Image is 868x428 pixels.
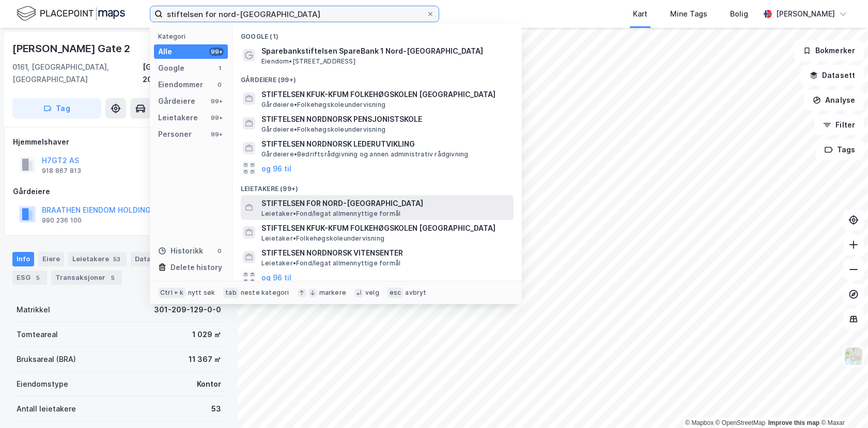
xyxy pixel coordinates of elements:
[816,378,868,428] div: Kontrollprogram for chat
[261,125,385,134] span: Gårdeiere • Folkehøgskoleundervisning
[197,378,221,390] div: Kontor
[816,139,864,160] button: Tags
[261,57,355,66] span: Eiendom • [STREET_ADDRESS]
[261,272,291,284] button: og 96 til
[776,8,835,20] div: [PERSON_NAME]
[189,353,221,366] div: 11 367 ㎡
[816,378,868,428] iframe: Chat Widget
[319,289,346,297] div: markere
[388,288,404,298] div: esc
[801,65,864,86] button: Datasett
[12,40,132,57] div: [PERSON_NAME] Gate 2
[261,88,509,101] span: STIFTELSEN KFUK-KFUM FOLKEHØGSKOLEN [GEOGRAPHIC_DATA]
[211,403,221,415] div: 53
[17,403,76,415] div: Antall leietakere
[844,346,863,366] img: Z
[261,150,468,158] span: Gårdeiere • Bedriftsrådgivning og annen administrativ rådgivning
[163,6,426,22] input: Søk på adresse, matrikkel, gårdeiere, leietakere eller personer
[158,288,186,298] div: Ctrl + k
[17,378,68,390] div: Eiendomstype
[111,254,122,264] div: 53
[192,328,221,341] div: 1 029 ㎡
[261,234,384,243] span: Leietaker • Folkehøgskoleundervisning
[261,222,509,234] span: STIFTELSEN KFUK-KFUM FOLKEHØGSKOLEN [GEOGRAPHIC_DATA]
[209,47,224,56] div: 99+
[68,252,127,266] div: Leietakere
[158,128,192,140] div: Personer
[17,304,50,316] div: Matrikkel
[158,33,228,40] div: Kategori
[12,252,34,266] div: Info
[814,115,864,135] button: Filter
[405,289,426,297] div: avbryt
[804,90,864,110] button: Analyse
[13,136,225,148] div: Hjemmelshaver
[158,112,198,124] div: Leietakere
[215,247,224,255] div: 0
[261,247,509,259] span: STIFTELSEN NORDNORSK VITENSENTER
[633,8,647,20] div: Kart
[365,289,379,297] div: velg
[158,62,184,74] div: Google
[261,45,509,57] span: Sparebankstiftelsen SpareBank 1 Nord-[GEOGRAPHIC_DATA]
[42,167,81,175] div: 918 867 813
[730,8,748,20] div: Bolig
[233,68,522,86] div: Gårdeiere (99+)
[768,419,819,426] a: Improve this map
[51,271,122,285] div: Transaksjoner
[716,419,766,426] a: OpenStreetMap
[38,252,64,266] div: Eiere
[171,261,222,274] div: Delete history
[209,97,224,105] div: 99+
[158,78,203,91] div: Eiendommer
[233,24,522,43] div: Google (1)
[17,353,76,366] div: Bruksareal (BRA)
[261,259,400,267] span: Leietaker • Fond/legat allmennyttige formål
[215,64,224,72] div: 1
[143,61,225,86] div: [GEOGRAPHIC_DATA], 209/129
[233,177,522,195] div: Leietakere (99+)
[261,113,509,125] span: STIFTELSEN NORDNORSK PENSJONISTSKOLE
[223,288,239,298] div: tab
[158,45,172,58] div: Alle
[215,81,224,89] div: 0
[154,304,221,316] div: 301-209-129-0-0
[12,271,47,285] div: ESG
[261,197,509,210] span: STIFTELSEN FOR NORD-[GEOGRAPHIC_DATA]
[131,252,182,266] div: Datasett
[13,185,225,198] div: Gårdeiere
[685,419,714,426] a: Mapbox
[17,328,58,341] div: Tomteareal
[261,138,509,150] span: STIFTELSEN NORDNORSK LEDERUTVIKLING
[670,8,707,20] div: Mine Tags
[794,40,864,61] button: Bokmerker
[42,216,82,225] div: 990 236 100
[209,114,224,122] div: 99+
[209,130,224,138] div: 99+
[12,61,143,86] div: 0161, [GEOGRAPHIC_DATA], [GEOGRAPHIC_DATA]
[107,273,118,283] div: 5
[261,162,291,175] button: og 96 til
[158,245,203,257] div: Historikk
[261,101,385,109] span: Gårdeiere • Folkehøgskoleundervisning
[261,210,400,218] span: Leietaker • Fond/legat allmennyttige formål
[188,289,215,297] div: nytt søk
[33,273,43,283] div: 5
[241,289,289,297] div: neste kategori
[12,98,101,119] button: Tag
[158,95,195,107] div: Gårdeiere
[17,5,125,23] img: logo.f888ab2527a4732fd821a326f86c7f29.svg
